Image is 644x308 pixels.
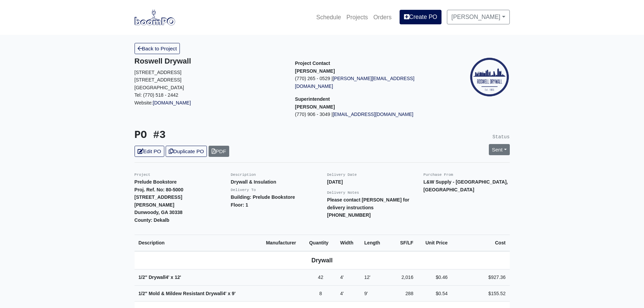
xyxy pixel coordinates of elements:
[327,191,359,195] small: Delivery Notes
[313,10,343,25] a: Schedule
[135,76,285,84] p: [STREET_ADDRESS]
[340,291,344,296] span: 4'
[295,76,414,89] a: [PERSON_NAME][EMAIL_ADDRESS][DOMAIN_NAME]
[135,69,285,76] p: [STREET_ADDRESS]
[327,197,409,218] strong: Please contact [PERSON_NAME] for delivery instructions [PHONE_NUMBER]
[135,187,184,192] strong: Proj. Ref. No: 80-5000
[232,291,236,296] span: 9'
[424,173,453,177] small: Purchase From
[305,285,336,302] td: 8
[175,275,181,280] span: 12'
[452,285,509,302] td: $155.52
[387,269,418,286] td: 2,016
[139,275,181,280] strong: 1/2" Drywall
[231,202,248,208] strong: Floor: 1
[295,111,446,118] p: (770) 906 - 3049 |
[371,10,394,25] a: Orders
[447,10,509,24] a: [PERSON_NAME]
[135,235,262,251] th: Description
[135,217,169,223] strong: County: Dekalb
[452,235,509,251] th: Cost
[135,173,150,177] small: Project
[166,275,169,280] span: 4'
[452,269,509,286] td: $927.36
[336,235,360,251] th: Width
[295,61,330,66] span: Project Contact
[295,75,446,90] p: (770) 265 - 0529 |
[418,235,452,251] th: Unit Price
[231,194,295,200] strong: Building: Prelude Bookstore
[135,57,285,106] div: Website:
[135,179,177,185] strong: Prelude Bookstore
[135,91,285,99] p: Tel: (770) 518 - 2442
[166,146,207,157] a: Duplicate PO
[223,291,226,296] span: 4'
[311,257,333,264] b: Drywall
[228,291,231,296] span: x
[418,285,452,302] td: $0.54
[231,188,256,192] small: Delivery To
[493,134,510,140] small: Status
[364,291,368,296] span: 9'
[135,146,164,157] a: Edit PO
[209,146,229,157] a: PDF
[305,269,336,286] td: 42
[135,210,183,215] strong: Dunwoody, GA 30338
[387,285,418,302] td: 288
[295,104,335,110] strong: [PERSON_NAME]
[139,291,236,296] strong: 1/2" Mold & Mildew Resistant Drywall
[333,112,413,117] a: [EMAIL_ADDRESS][DOMAIN_NAME]
[364,275,370,280] span: 12'
[135,43,180,54] a: Back to Project
[295,68,335,74] strong: [PERSON_NAME]
[305,235,336,251] th: Quantity
[327,179,343,185] strong: [DATE]
[135,57,285,66] h5: Roswell Drywall
[344,10,371,25] a: Projects
[231,173,256,177] small: Description
[135,194,183,208] strong: [STREET_ADDRESS][PERSON_NAME]
[231,179,277,185] strong: Drywall & Insulation
[387,235,418,251] th: SF/LF
[360,235,387,251] th: Length
[135,129,317,142] h3: PO #3
[424,178,510,193] p: L&W Supply - [GEOGRAPHIC_DATA], [GEOGRAPHIC_DATA]
[418,269,452,286] td: $0.46
[295,96,330,102] span: Superintendent
[153,100,191,105] a: [DOMAIN_NAME]
[135,9,175,25] img: boomPO
[262,235,305,251] th: Manufacturer
[327,173,357,177] small: Delivery Date
[489,144,510,155] a: Sent
[340,275,344,280] span: 4'
[171,275,173,280] span: x
[135,84,285,92] p: [GEOGRAPHIC_DATA]
[400,10,442,24] a: Create PO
